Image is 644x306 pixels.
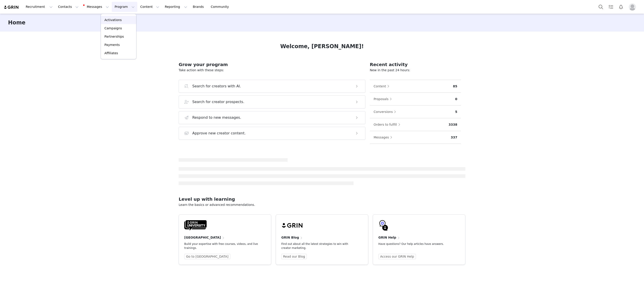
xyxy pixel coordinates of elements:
[208,2,234,12] a: Community
[281,220,304,231] img: grin-logo-black.svg
[378,254,416,259] a: Access our GRIN Help
[190,2,208,12] a: Brands
[179,127,365,140] button: Approve new creator content.
[104,43,120,47] p: Payments
[373,83,392,90] button: Content
[629,3,636,11] img: placeholder-profile.jpg
[373,108,398,115] button: Conversions
[373,121,402,128] button: Orders to fulfill
[179,203,465,207] p: Learn the basics or advanced recommendations.
[378,220,389,231] img: GRIN-help-icon.svg
[192,131,246,136] h3: Approve new creator content.
[184,242,258,250] p: Build your expertise with free courses, videos, and live trainings.
[8,19,25,27] h3: Home
[378,235,396,240] h4: GRIN Help
[626,3,640,11] button: Profile
[162,2,190,12] button: Reporting
[179,196,465,203] h2: Level up with learning
[179,95,365,108] button: Search for creator prospects.
[616,2,626,12] button: Notifications
[104,26,122,31] p: Campaigns
[373,95,394,103] button: Proposals
[179,68,365,73] p: Take action with these steps:
[192,115,241,120] h3: Respond to new messages.
[378,242,453,246] p: Have questions? Our help articles have answers.
[192,99,244,105] h3: Search for creator prospects.
[370,68,461,73] p: New in the past 24 hours:
[179,111,365,124] button: Respond to new messages.
[104,51,118,56] p: Affiliates
[280,42,364,50] h1: Welcome, [PERSON_NAME]!
[184,254,230,259] a: Go to [GEOGRAPHIC_DATA]
[370,61,461,68] h2: Recent activity
[453,84,457,89] p: 85
[55,2,81,12] button: Contacts
[23,2,55,12] button: Recruitment
[179,61,365,68] h2: Grow your program
[179,80,365,93] button: Search for creators with AI.
[81,2,112,12] button: Messages
[281,242,356,250] p: Find out about all the latest strategies to win with creator marketing.
[606,2,616,12] a: Tasks
[455,110,457,114] p: 5
[281,254,307,259] a: Read our Blog
[104,34,124,39] p: Partnerships
[112,2,137,12] button: Program
[281,235,299,240] h4: GRIN Blog
[184,220,207,231] img: GRIN-University-Logo-Black.svg
[596,2,606,12] button: Search
[138,2,162,12] button: Content
[451,135,457,140] p: 337
[184,235,221,240] h4: [GEOGRAPHIC_DATA]
[455,97,457,101] p: 0
[192,84,241,89] h3: Search for creators with AI.
[373,134,395,141] button: Messages
[4,5,19,9] img: grin logo
[449,122,457,127] p: 3338
[104,18,122,22] p: Activations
